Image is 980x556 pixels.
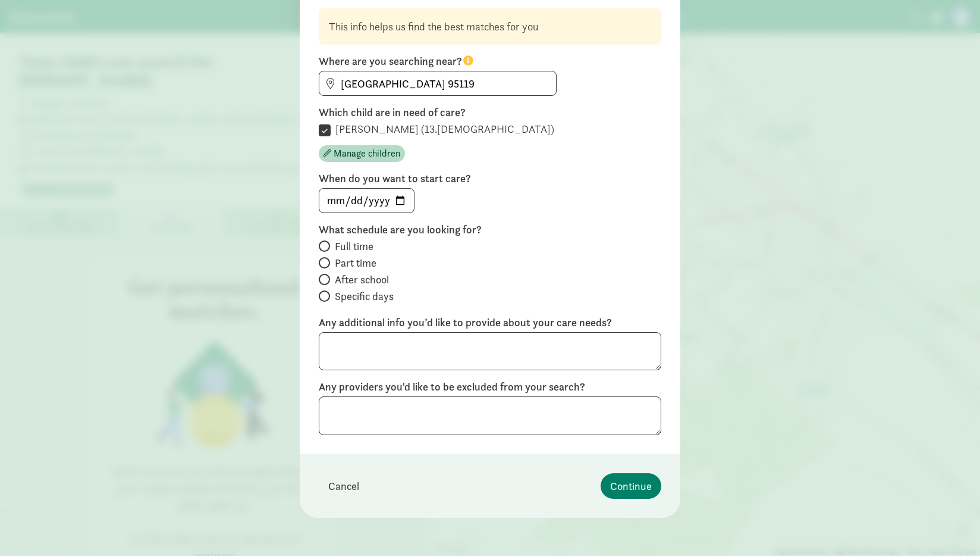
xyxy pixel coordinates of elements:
label: Which child are in need of care? [319,105,661,120]
span: Part time [335,256,376,270]
label: Any additional info you’d like to provide about your care needs? [319,316,661,330]
span: Continue [610,478,652,494]
label: Where are you searching near? [319,54,661,68]
label: What schedule are you looking for? [319,223,661,237]
button: Continue [601,473,661,499]
div: This info helps us find the best matches for you [329,18,651,35]
span: Manage children [334,146,400,161]
span: After school [335,273,389,287]
label: When do you want to start care? [319,171,661,186]
button: Cancel [319,473,369,499]
button: Manage children [319,145,405,162]
span: Cancel [328,478,359,494]
input: Find address [319,71,556,95]
label: Any providers you'd like to be excluded from your search? [319,380,661,394]
span: Specific days [335,289,394,304]
span: Full time [335,239,373,254]
label: [PERSON_NAME] (13.[DEMOGRAPHIC_DATA]) [331,122,554,136]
